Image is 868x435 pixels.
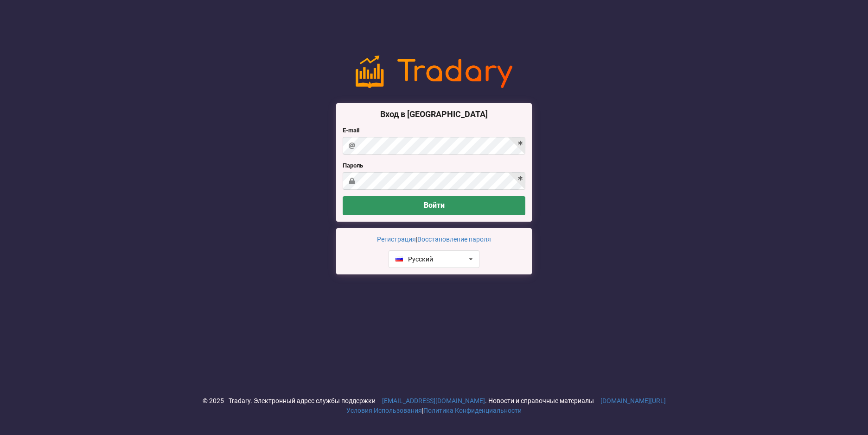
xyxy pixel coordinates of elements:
[6,396,862,416] div: © 2025 - Tradary. Электронный адрес службы поддержки — . Новости и справочные материалы — |
[382,397,485,404] a: [EMAIL_ADDRESS][DOMAIN_NAME]
[417,236,491,243] a: Восстановление пароля
[346,407,422,414] a: Условия Использования
[423,407,522,414] a: Политика Конфиденциальности
[343,109,525,119] h3: Вход в [GEOGRAPHIC_DATA]
[343,126,525,135] label: E-mail
[343,196,525,215] button: Войти
[600,397,666,404] a: [DOMAIN_NAME][URL]
[343,161,525,170] label: Пароль
[356,56,512,88] img: logo-noslogan-1ad60627477bfbe4b251f00f67da6d4e.png
[377,236,416,243] a: Регистрация
[343,235,525,244] p: |
[396,256,433,262] div: Русский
